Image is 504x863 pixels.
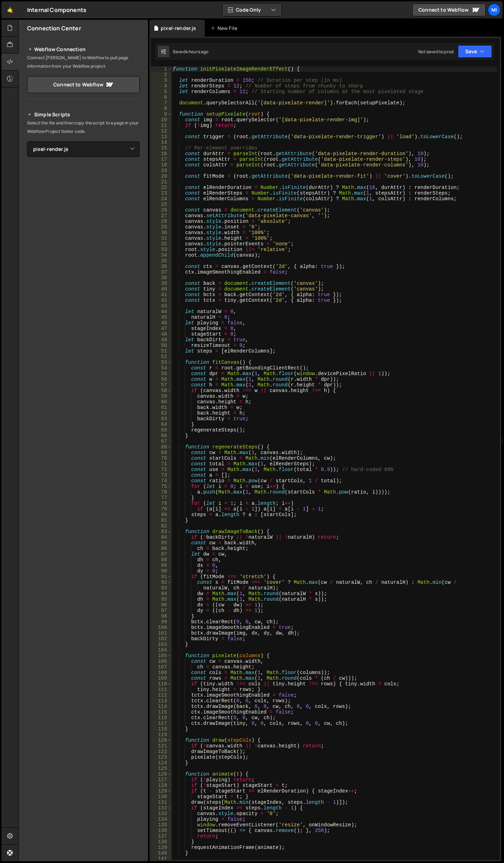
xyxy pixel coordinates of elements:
[151,495,172,501] div: 77
[151,461,172,467] div: 71
[151,123,172,128] div: 11
[151,568,172,574] div: 90
[151,602,172,608] div: 96
[151,444,172,450] div: 68
[151,292,172,298] div: 41
[151,66,172,72] div: 1
[27,6,86,14] div: Internal Components
[151,235,172,241] div: 31
[151,794,172,800] div: 130
[151,551,172,557] div: 87
[151,111,172,117] div: 9
[151,596,172,602] div: 95
[27,237,140,300] iframe: YouTube video player
[151,399,172,405] div: 60
[151,185,172,190] div: 22
[151,518,172,523] div: 81
[151,354,172,360] div: 52
[151,608,172,613] div: 97
[151,692,172,698] div: 112
[1,1,19,18] a: 🤙
[151,675,172,681] div: 109
[151,89,172,94] div: 5
[151,241,172,247] div: 32
[151,816,172,822] div: 134
[151,247,172,252] div: 33
[27,54,140,71] p: Connect [PERSON_NAME] to Webflow to pull page information from your Webflow project
[151,760,172,766] div: 124
[151,343,172,348] div: 50
[151,281,172,286] div: 39
[151,134,172,140] div: 13
[151,410,172,416] div: 62
[151,737,172,743] div: 120
[151,179,172,185] div: 21
[151,557,172,563] div: 88
[151,252,172,258] div: 34
[151,647,172,653] div: 104
[27,119,140,136] p: Select the file and then copy the script to a page in your Webflow Project footer code.
[151,788,172,794] div: 129
[151,771,172,777] div: 126
[151,168,172,173] div: 19
[27,76,140,93] a: Connect to Webflow
[151,721,172,726] div: 117
[151,365,172,371] div: 54
[151,360,172,365] div: 53
[151,162,172,168] div: 18
[151,563,172,568] div: 89
[27,24,81,32] h2: Connection Center
[151,337,172,343] div: 49
[151,489,172,495] div: 76
[151,709,172,715] div: 115
[185,49,209,55] div: 4 hours ago
[151,777,172,783] div: 127
[151,467,172,472] div: 72
[151,472,172,478] div: 73
[151,856,172,862] div: 141
[151,422,172,427] div: 64
[151,230,172,235] div: 30
[151,653,172,659] div: 105
[151,512,172,518] div: 80
[151,433,172,439] div: 66
[151,574,172,580] div: 91
[151,393,172,399] div: 59
[151,506,172,512] div: 79
[151,100,172,106] div: 7
[151,726,172,732] div: 118
[151,377,172,382] div: 56
[151,805,172,811] div: 132
[151,659,172,664] div: 106
[151,534,172,540] div: 84
[151,320,172,326] div: 46
[151,698,172,704] div: 113
[151,173,172,179] div: 20
[151,455,172,461] div: 70
[151,94,172,100] div: 6
[151,478,172,484] div: 74
[151,828,172,833] div: 136
[151,196,172,202] div: 24
[151,800,172,805] div: 131
[151,529,172,534] div: 83
[151,78,172,83] div: 3
[151,286,172,292] div: 40
[151,450,172,455] div: 69
[151,106,172,111] div: 8
[151,681,172,687] div: 110
[151,190,172,196] div: 23
[151,850,172,856] div: 140
[151,140,172,145] div: 14
[151,754,172,760] div: 123
[151,580,172,585] div: 92
[151,664,172,670] div: 107
[151,151,172,157] div: 16
[27,45,140,54] h2: Webflow Connection
[151,704,172,709] div: 114
[151,348,172,354] div: 51
[151,258,172,264] div: 35
[151,766,172,771] div: 125
[151,822,172,828] div: 135
[151,687,172,692] div: 111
